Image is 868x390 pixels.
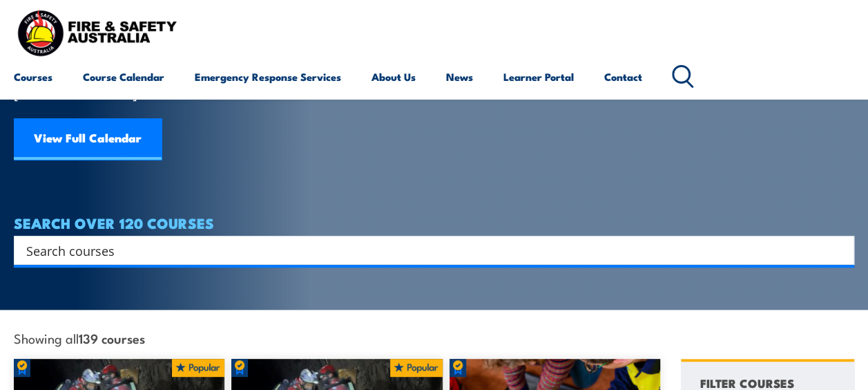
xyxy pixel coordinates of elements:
a: Courses [14,60,52,93]
button: Search magnifier button [830,241,849,260]
a: View Full Calendar [14,118,162,160]
form: Search form [29,241,827,260]
p: Find a course thats right for you and your team. We can train on your worksite, in our training c... [14,35,266,101]
a: Contact [604,60,642,93]
span: Showing all [14,331,145,345]
input: Search input [26,240,824,261]
a: News [446,60,473,93]
a: Emergency Response Services [195,60,341,93]
a: Learner Portal [503,60,574,93]
a: About Us [372,60,416,93]
strong: 139 courses [79,328,145,347]
h4: SEARCH OVER 120 COURSES [14,215,854,230]
a: Course Calendar [83,60,164,93]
